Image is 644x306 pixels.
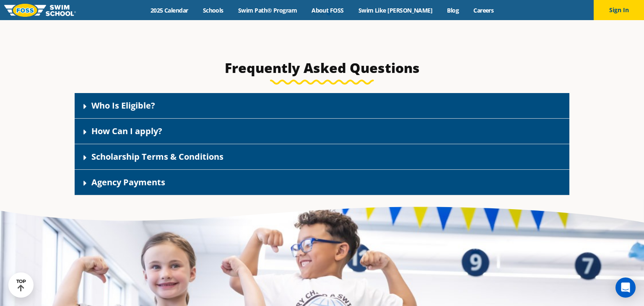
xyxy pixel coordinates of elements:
[91,125,162,137] a: How Can I apply?
[195,6,231,14] a: Schools
[75,144,569,170] div: Scholarship Terms & Conditions
[75,93,569,119] div: Who Is Eligible?
[466,6,501,14] a: Careers
[231,6,304,14] a: Swim Path® Program
[4,4,76,17] img: FOSS Swim School Logo
[91,151,223,162] a: Scholarship Terms & Conditions
[75,119,569,144] div: How Can I apply?
[75,60,569,76] h3: Frequently Asked Questions
[91,100,155,111] a: Who Is Eligible?
[91,176,165,188] a: Agency Payments
[143,6,195,14] a: 2025 Calendar
[440,6,466,14] a: Blog
[16,279,26,292] div: TOP
[304,6,351,14] a: About FOSS
[351,6,440,14] a: Swim Like [PERSON_NAME]
[75,170,569,195] div: Agency Payments
[615,277,636,298] div: Open Intercom Messenger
